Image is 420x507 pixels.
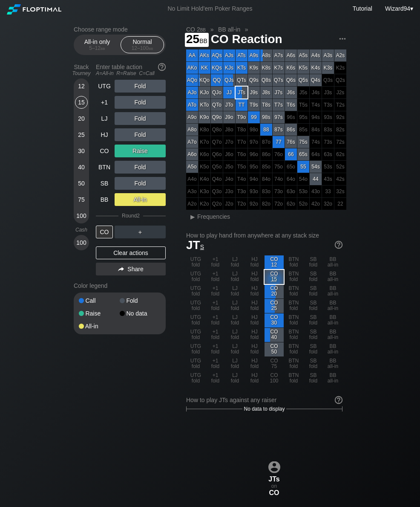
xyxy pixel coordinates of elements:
div: LJ [96,112,113,125]
div: CO 12 [265,255,284,269]
div: 100% fold in prior round [223,148,235,160]
img: help.32db89a4.svg [334,240,343,249]
div: LJ fold [225,284,245,298]
div: Normal [123,37,162,53]
div: 100% fold in prior round [297,124,309,136]
div: No data [120,310,161,316]
span: bb [101,45,105,51]
div: 100% fold in prior round [334,87,346,99]
div: 100% fold in prior round [198,148,210,160]
div: 100% fold in prior round [273,161,285,173]
span: bb [199,35,207,45]
div: CO [96,145,113,157]
div: LJ fold [225,299,245,313]
div: K3s [322,62,334,74]
div: +1 fold [206,313,225,327]
div: 44 [310,173,322,185]
div: 100% fold in prior round [248,185,260,197]
div: 100% fold in prior round [310,87,322,99]
div: 100% fold in prior round [198,136,210,148]
div: QQ [211,74,223,86]
div: K9o [198,111,210,123]
div: 100% fold in prior round [322,185,334,197]
div: Fold [115,161,166,174]
div: K8s [260,62,272,74]
div: 86s [285,124,297,136]
div: Q8s [260,74,272,86]
div: AJo [186,87,198,99]
div: 100% fold in prior round [236,148,247,160]
div: 100% fold in prior round [285,185,297,197]
div: Tourney [70,70,92,76]
div: K4s [310,62,322,74]
div: ＋ [115,226,166,238]
div: 88 [260,124,272,136]
span: bb [200,26,206,33]
span: » [240,26,253,33]
div: 66 [285,148,297,160]
div: Cash [70,227,92,233]
div: 100% fold in prior round [211,198,223,210]
div: BB all-in [323,313,342,327]
div: Q5s [297,74,309,86]
div: 100% fold in prior round [223,198,235,210]
div: BB [96,193,113,206]
span: CO 2 [185,26,207,33]
div: A=All-in R=Raise C=Call [96,70,166,76]
div: Call [79,298,120,304]
div: 100% fold in prior round [322,173,334,185]
div: 100% fold in prior round [297,99,309,111]
div: 100% fold in prior round [223,185,235,197]
div: BTN fold [284,255,303,269]
div: SB [96,177,113,190]
div: 98s [260,111,272,123]
div: 100% fold in prior round [211,185,223,197]
div: SB fold [304,255,323,269]
div: 100% fold in prior round [198,198,210,210]
div: 100% fold in prior round [260,136,272,148]
div: 100% fold in prior round [322,124,334,136]
div: Q4s [310,74,322,86]
div: 100 [75,236,88,249]
div: 100% fold in prior round [334,62,346,74]
div: +1 fold [206,284,225,298]
div: J8s [260,87,272,99]
div: UTG fold [186,313,205,327]
div: BTN fold [284,284,303,298]
div: 100% fold in prior round [248,148,260,160]
div: 100% fold in prior round [211,124,223,136]
div: K7s [273,62,285,74]
div: A7o [186,136,198,148]
div: Fold [115,96,166,109]
div: 100% fold in prior round [260,185,272,197]
div: Q6s [285,74,297,86]
div: 100% fold in prior round [334,173,346,185]
div: QTo [211,99,223,111]
div: J9s [248,87,260,99]
div: 40 [75,161,88,174]
div: 100% fold in prior round [236,124,247,136]
div: T8s [260,99,272,111]
div: 100% fold in prior round [322,111,334,123]
div: J7s [273,87,285,99]
div: All-in only [78,37,117,53]
div: J9o [223,111,235,123]
div: Q9o [211,111,223,123]
div: LJ fold [225,342,245,356]
div: KTs [236,62,247,74]
div: LJ fold [225,255,245,269]
div: JJ [223,87,235,99]
div: BTN fold [284,299,303,313]
div: 50 [75,177,88,190]
div: 100% fold in prior round [297,198,309,210]
div: SB fold [304,313,323,327]
div: 100% fold in prior round [223,124,235,136]
div: ATo [186,99,198,111]
div: Share [96,263,166,275]
div: UTG fold [186,299,205,313]
div: ▸ [187,211,198,222]
div: T7s [273,99,285,111]
div: 15 [75,96,88,109]
div: 100% fold in prior round [248,136,260,148]
div: 100% fold in prior round [297,111,309,123]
